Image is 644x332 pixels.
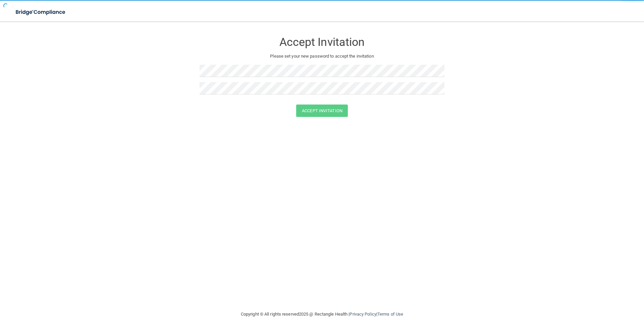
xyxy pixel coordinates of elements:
h3: Accept Invitation [200,36,444,48]
img: bridge_compliance_login_screen.278c3ca4.svg [10,5,72,19]
a: Terms of Use [377,312,403,317]
div: Copyright © All rights reserved 2025 @ Rectangle Health | | [200,304,444,325]
a: Privacy Policy [350,312,376,317]
button: Accept Invitation [296,105,348,117]
p: Please set your new password to accept the invitation [205,52,439,60]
